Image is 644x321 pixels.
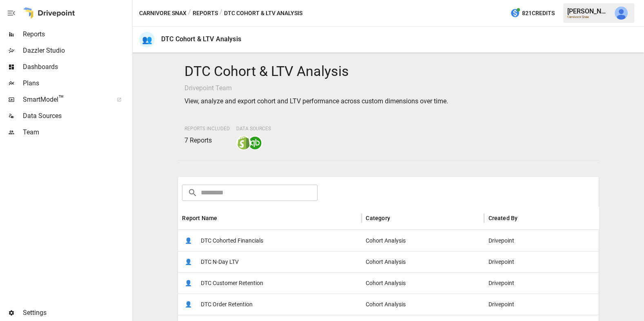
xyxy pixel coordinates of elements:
[201,230,263,251] span: DTC Cohorted Financials
[23,29,131,39] span: Reports
[23,127,131,137] span: Team
[23,111,131,121] span: Data Sources
[218,212,229,224] button: Sort
[23,78,131,88] span: Plans
[58,94,64,104] span: ™
[201,294,253,315] span: DTC Order Retention
[184,136,230,145] p: 7 Reports
[484,230,606,251] div: Drivepoint
[567,7,610,15] div: [PERSON_NAME]
[237,136,250,149] img: shopify
[236,126,271,132] span: Data Sources
[362,251,484,272] div: Cohort Analysis
[184,63,592,80] h4: DTC Cohort & LTV Analysis
[220,8,222,18] div: /
[567,15,610,19] div: Carnivore Snax
[184,83,592,93] p: Drivepoint Team
[188,8,191,18] div: /
[484,294,606,315] div: Drivepoint
[362,230,484,251] div: Cohort Analysis
[184,96,592,106] p: View, analyze and export cohort and LTV performance across custom dimensions over time.
[522,8,555,18] span: 821 Credits
[366,215,390,221] div: Category
[488,215,517,221] div: Created By
[182,277,194,289] span: 👤
[362,294,484,315] div: Cohort Analysis
[139,32,155,47] div: 👥
[518,212,530,224] button: Sort
[23,95,108,105] span: SmartModel
[182,234,194,247] span: 👤
[249,136,262,149] img: quickbooks
[610,2,633,25] button: Julie Wilton
[484,272,606,294] div: Drivepoint
[23,62,131,72] span: Dashboards
[193,8,218,18] button: Reports
[182,215,217,221] div: Report Name
[507,6,558,21] button: 821Credits
[391,212,402,224] button: Sort
[23,46,131,56] span: Dazzler Studio
[201,273,263,294] span: DTC Customer Retention
[201,252,239,272] span: DTC N-Day LTV
[182,298,194,310] span: 👤
[484,251,606,272] div: Drivepoint
[182,256,194,268] span: 👤
[362,272,484,294] div: Cohort Analysis
[184,126,230,132] span: Reports Included
[615,7,628,20] img: Julie Wilton
[161,35,241,43] div: DTC Cohort & LTV Analysis
[139,8,187,18] button: Carnivore Snax
[23,308,131,318] span: Settings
